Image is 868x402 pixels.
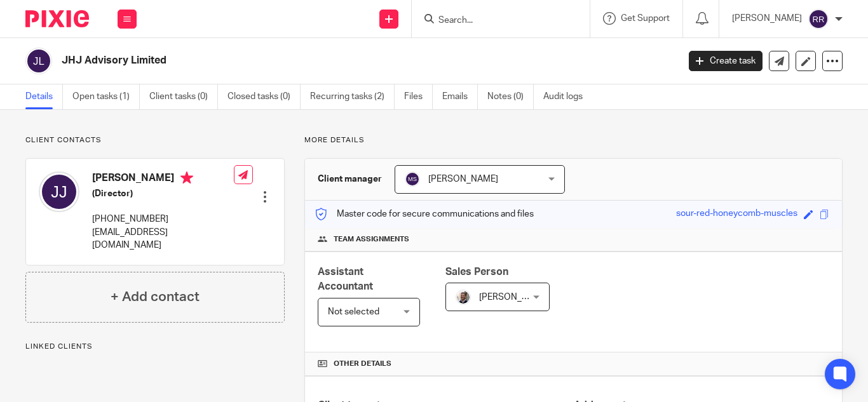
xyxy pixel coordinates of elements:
a: Create task [689,51,763,71]
p: Client contacts [25,135,285,145]
span: Sales Person [445,267,508,277]
a: Client tasks (0) [149,84,218,109]
span: Assistant Accountant [318,267,373,291]
h2: JHJ Advisory Limited [62,54,548,67]
h4: + Add contact [111,287,200,307]
p: [PERSON_NAME] [732,12,802,25]
p: [EMAIL_ADDRESS][DOMAIN_NAME] [92,226,234,252]
a: Recurring tasks (2) [310,84,395,109]
i: Primary [180,171,193,184]
span: [PERSON_NAME] [428,175,498,184]
img: svg%3E [808,9,829,29]
img: Matt%20Circle.png [456,290,471,305]
input: Search [437,15,552,27]
img: svg%3E [39,171,79,212]
span: Get Support [621,14,670,23]
a: Emails [442,84,478,109]
span: Other details [334,359,391,369]
p: Linked clients [25,342,285,352]
a: Notes (0) [487,84,534,109]
img: svg%3E [25,48,52,74]
img: Pixie [25,10,89,27]
h4: [PERSON_NAME] [92,171,234,187]
a: Closed tasks (0) [227,84,301,109]
p: Master code for secure communications and files [315,208,534,220]
span: Team assignments [334,234,409,245]
img: svg%3E [405,171,420,187]
div: sour-red-honeycomb-muscles [676,207,797,222]
h5: (Director) [92,187,234,200]
a: Audit logs [543,84,592,109]
span: [PERSON_NAME] [479,293,549,302]
span: Not selected [328,307,379,316]
h3: Client manager [318,173,382,185]
p: More details [304,135,843,145]
a: Open tasks (1) [72,84,140,109]
p: [PHONE_NUMBER] [92,213,234,225]
a: Details [25,84,63,109]
a: Files [404,84,433,109]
